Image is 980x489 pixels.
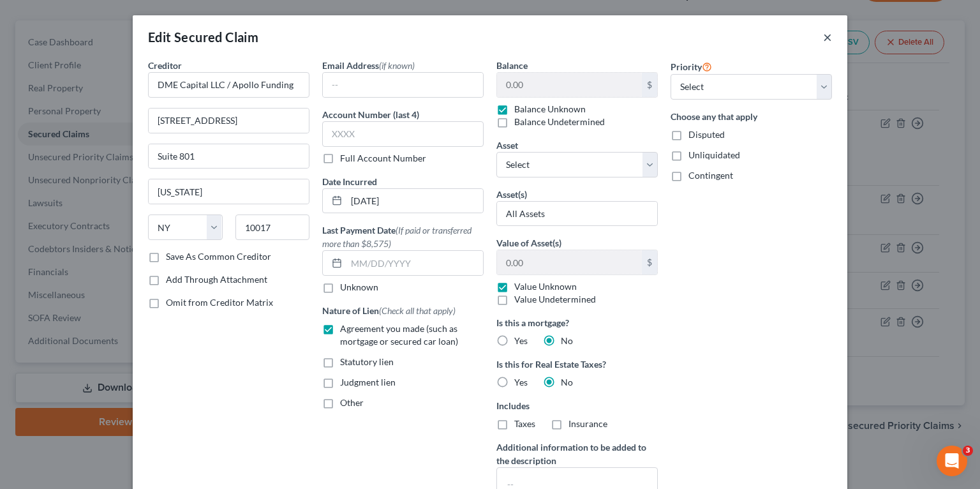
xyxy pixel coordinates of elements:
span: Judgment lien [340,377,396,387]
label: Unknown [340,281,378,294]
label: Balance Unknown [514,103,586,116]
label: Additional information to be added to the description [496,440,658,467]
input: 0.00 [497,250,642,275]
span: (if known) [379,60,415,71]
label: Asset(s) [496,188,527,201]
input: -- [323,73,483,97]
span: 3 [963,446,973,456]
span: Creditor [148,60,182,71]
label: Date Incurred [322,175,377,188]
span: Other [340,397,364,408]
label: Is this a mortgage? [496,316,658,329]
span: (Check all that apply) [379,305,456,316]
label: Email Address [322,59,415,72]
input: Specify... [497,202,657,226]
input: Enter address... [149,109,309,133]
div: Edit Secured Claim [148,28,258,46]
span: Contingent [688,170,733,181]
input: Enter city... [149,179,309,204]
label: Choose any that apply [671,110,832,123]
label: Value Undetermined [514,293,596,306]
div: $ [642,73,657,97]
span: No [561,377,573,387]
span: Taxes [514,418,535,429]
label: Balance [496,59,528,72]
label: Save As Common Creditor [166,250,271,263]
span: Yes [514,377,528,387]
iframe: Intercom live chat [937,446,967,476]
label: Is this for Real Estate Taxes? [496,357,658,371]
label: Includes [496,399,658,412]
label: Balance Undetermined [514,116,605,128]
span: Omit from Creditor Matrix [166,297,273,308]
input: MM/DD/YYYY [346,189,483,213]
span: (If paid or transferred more than $8,575) [322,225,471,249]
input: Enter zip... [235,214,310,240]
label: Account Number (last 4) [322,108,419,121]
label: Value Unknown [514,280,577,293]
label: Add Through Attachment [166,273,267,286]
span: Asset [496,140,518,151]
span: Yes [514,335,528,346]
input: MM/DD/YYYY [346,251,483,275]
label: Value of Asset(s) [496,236,561,250]
label: Last Payment Date [322,223,484,250]
span: Statutory lien [340,356,394,367]
span: No [561,335,573,346]
label: Nature of Lien [322,304,456,317]
button: × [823,29,832,45]
input: 0.00 [497,73,642,97]
label: Priority [671,59,712,74]
label: Full Account Number [340,152,426,165]
input: Search creditor by name... [148,72,309,98]
span: Unliquidated [688,149,740,160]
span: Disputed [688,129,725,140]
div: $ [642,250,657,275]
span: Agreement you made (such as mortgage or secured car loan) [340,323,458,347]
input: XXXX [322,121,484,147]
input: Apt, Suite, etc... [149,144,309,169]
span: Insurance [568,418,607,429]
